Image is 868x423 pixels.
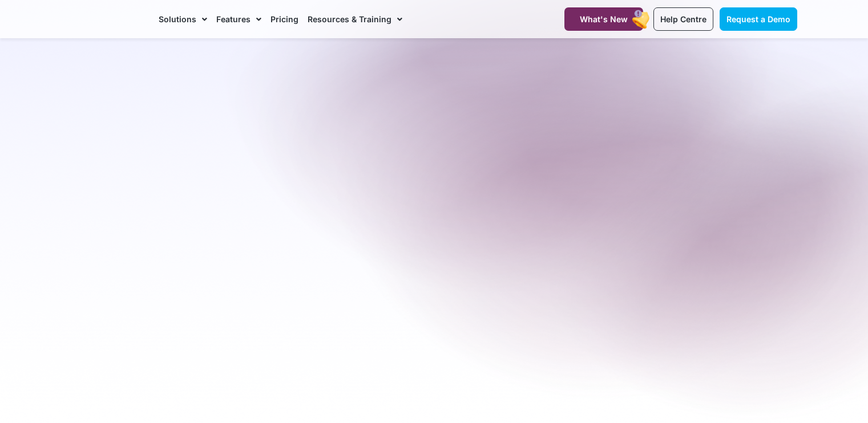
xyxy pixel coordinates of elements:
a: Help Centre [653,7,713,31]
a: What's New [564,7,643,31]
span: Help Centre [660,14,706,24]
a: Request a Demo [720,7,797,31]
span: What's New [580,14,628,24]
span: Request a Demo [726,14,790,24]
img: CareMaster Logo [70,11,147,28]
